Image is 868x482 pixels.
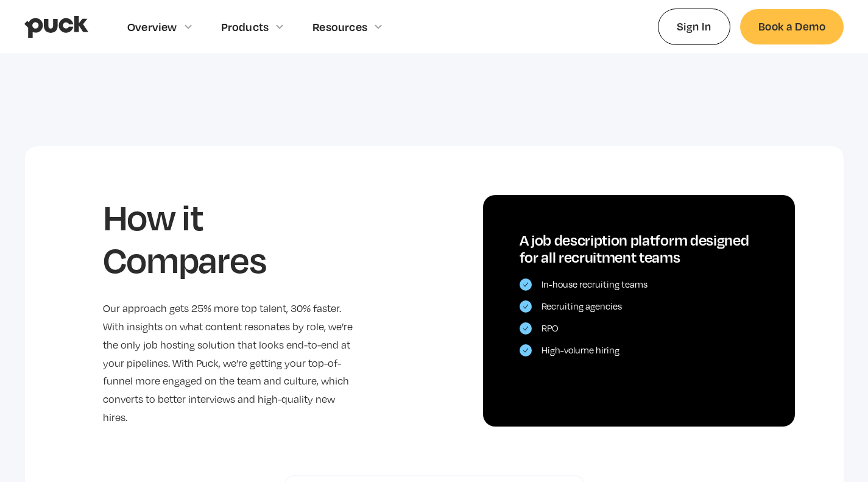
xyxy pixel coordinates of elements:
[523,282,528,287] img: Checkmark icon
[542,301,622,312] div: Recruiting agencies
[542,323,559,334] div: RPO
[221,20,269,34] div: Products
[103,300,356,427] p: Our approach gets 25% more top talent, 30% faster. With insights on what content resonates by rol...
[103,195,356,281] h2: How it Compares
[523,348,528,353] img: Checkmark icon
[542,345,619,356] div: High-volume hiring
[542,279,647,290] div: In-house recruiting teams
[520,232,758,266] div: A job description platform designed for all recruitment teams
[658,9,730,44] a: Sign In
[523,326,528,331] img: Checkmark icon
[127,20,177,34] div: Overview
[523,304,528,309] img: Checkmark icon
[740,9,844,44] a: Book a Demo
[312,20,367,34] div: Resources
